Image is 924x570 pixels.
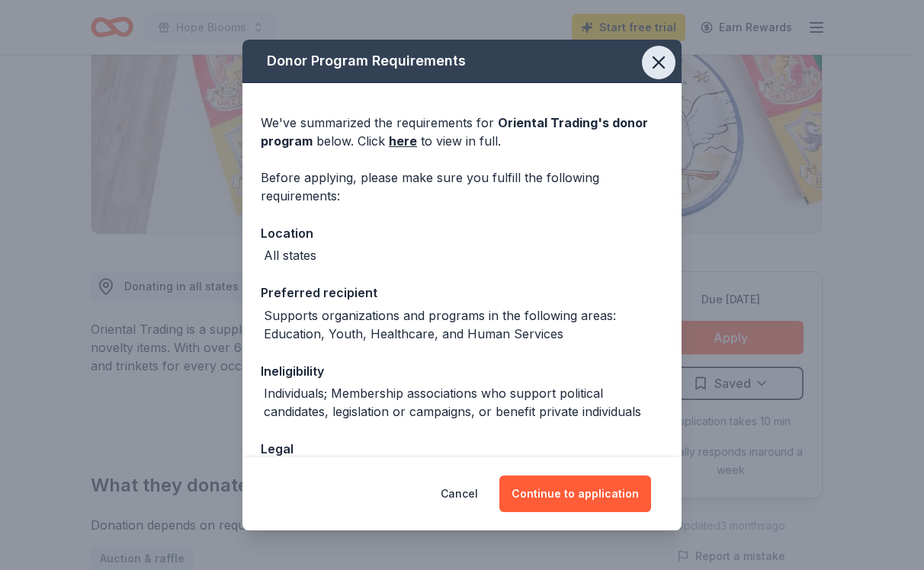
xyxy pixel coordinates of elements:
[499,476,651,512] button: Continue to application
[261,114,663,150] div: We've summarized the requirements for below. Click to view in full.
[261,283,663,303] div: Preferred recipient
[441,476,478,512] button: Cancel
[261,439,663,459] div: Legal
[242,40,682,83] div: Donor Program Requirements
[261,223,663,243] div: Location
[264,246,316,264] div: All states
[264,306,663,343] div: Supports organizations and programs in the following areas: Education, Youth, Healthcare, and Hum...
[389,132,417,150] a: here
[261,168,663,205] div: Before applying, please make sure you fulfill the following requirements:
[264,384,663,421] div: Individuals; Membership associations who support political candidates, legislation or campaigns, ...
[261,361,663,381] div: Ineligibility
